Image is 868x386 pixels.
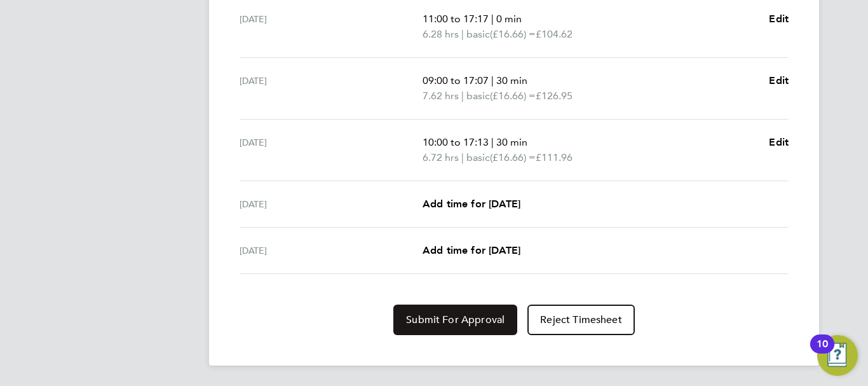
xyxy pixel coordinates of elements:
span: 10:00 to 17:13 [423,136,489,148]
span: (£16.66) = [490,151,536,163]
span: £111.96 [536,151,573,163]
div: [DATE] [240,11,423,42]
span: basic [466,88,490,104]
span: 30 min [496,136,527,148]
span: Edit [769,74,789,86]
div: [DATE] [240,135,423,165]
span: | [491,13,494,25]
span: | [461,90,464,102]
span: Edit [769,136,789,148]
span: Add time for [DATE] [423,244,520,256]
span: Edit [769,13,789,25]
span: 30 min [496,74,527,86]
span: | [491,136,494,148]
a: Add time for [DATE] [423,196,520,212]
span: (£16.66) = [490,28,536,40]
span: 6.72 hrs [423,151,459,163]
a: Edit [769,73,789,88]
span: Submit For Approval [406,314,505,326]
button: Submit For Approval [393,305,517,335]
span: basic [466,150,490,165]
a: Add time for [DATE] [423,243,520,258]
span: 11:00 to 17:17 [423,13,489,25]
a: Edit [769,11,789,27]
span: Add time for [DATE] [423,198,520,210]
button: Open Resource Center, 10 new notifications [817,335,858,376]
span: (£16.66) = [490,90,536,102]
span: basic [466,27,490,42]
span: 0 min [496,13,522,25]
div: [DATE] [240,243,423,258]
div: 10 [817,344,828,361]
span: £104.62 [536,28,573,40]
span: | [461,28,464,40]
span: 6.28 hrs [423,28,459,40]
span: £126.95 [536,90,573,102]
div: [DATE] [240,73,423,104]
span: 09:00 to 17:07 [423,74,489,86]
span: | [491,74,494,86]
div: [DATE] [240,196,423,212]
span: | [461,151,464,163]
span: 7.62 hrs [423,90,459,102]
button: Reject Timesheet [527,305,635,335]
a: Edit [769,135,789,150]
span: Reject Timesheet [540,314,622,326]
